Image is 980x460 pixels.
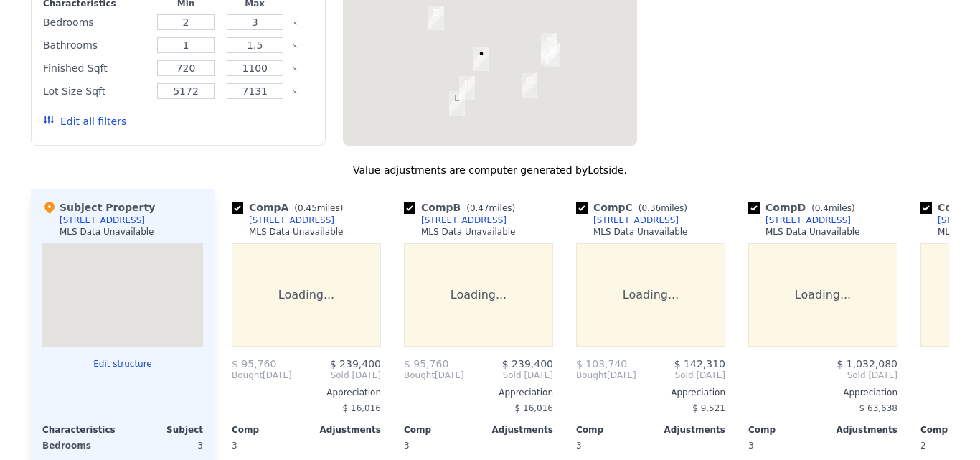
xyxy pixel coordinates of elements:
[576,215,679,226] a: [STREET_ADDRESS]
[292,20,298,26] button: Clear
[428,6,444,30] div: 1418 N Minneapolis St
[404,243,553,347] div: Loading...
[815,203,829,213] span: 0.4
[298,203,317,213] span: 0.45
[470,203,489,213] span: 0.47
[306,424,381,436] div: Adjustments
[421,215,507,226] div: [STREET_ADDRESS]
[481,436,553,456] div: -
[464,370,553,381] span: Sold [DATE]
[636,370,725,381] span: Sold [DATE]
[826,436,897,456] div: -
[404,358,448,370] span: $ 95,760
[232,200,349,215] div: Comp A
[593,215,679,226] div: [STREET_ADDRESS]
[522,73,537,98] div: 1043 N Volutsia Ave
[232,358,276,370] span: $ 95,760
[593,226,688,238] div: MLS Data Unavailable
[859,403,897,413] span: $ 63,638
[292,370,381,381] span: Sold [DATE]
[43,58,149,78] div: Finished Sqft
[404,200,521,215] div: Comp B
[576,200,693,215] div: Comp C
[823,424,897,436] div: Adjustments
[748,243,897,347] div: Loading...
[343,403,381,413] span: $ 16,016
[576,441,582,451] span: 3
[654,436,725,456] div: -
[920,441,926,451] span: 2
[806,203,860,213] span: ( miles)
[479,424,553,436] div: Adjustments
[404,215,507,226] a: [STREET_ADDRESS]
[42,436,120,456] div: Bedrooms
[748,215,851,226] a: [STREET_ADDRESS]
[309,436,381,456] div: -
[837,358,897,370] span: $ 1,032,080
[515,403,553,413] span: $ 16,016
[404,424,479,436] div: Comp
[748,424,823,436] div: Comp
[249,215,334,226] div: [STREET_ADDRESS]
[60,215,145,226] div: [STREET_ADDRESS]
[502,358,553,370] span: $ 239,400
[123,424,203,436] div: Subject
[404,370,435,381] span: Bought
[42,243,203,347] div: Map
[576,424,651,436] div: Comp
[541,33,557,57] div: 1253 N Chautauqua Ave
[674,358,725,370] span: $ 142,310
[292,43,298,49] button: Clear
[292,89,298,95] button: Clear
[31,163,949,177] div: Value adjustments are computer generated by Lotside .
[765,226,860,238] div: MLS Data Unavailable
[42,424,123,436] div: Characteristics
[545,43,560,67] div: 1218 N Chautauqua Ave
[473,47,489,71] div: 1207 N Spruce Ave
[461,203,521,213] span: ( miles)
[576,370,607,381] span: Bought
[576,370,636,381] div: [DATE]
[43,114,126,128] button: Edit all filters
[43,81,149,101] div: Lot Size Sqft
[232,243,381,347] div: Loading...
[42,358,203,370] button: Edit structure
[651,424,725,436] div: Adjustments
[330,358,381,370] span: $ 239,400
[748,441,754,451] span: 3
[404,441,410,451] span: 3
[541,40,557,65] div: 1223 N Chautauqua Ave
[404,387,553,398] div: Appreciation
[421,226,516,238] div: MLS Data Unavailable
[126,436,203,456] div: 3
[43,35,149,55] div: Bathrooms
[748,200,861,215] div: Comp D
[449,91,465,116] div: 970 N Piatt Ave
[232,370,292,381] div: [DATE]
[404,370,464,381] div: [DATE]
[60,226,154,238] div: MLS Data Unavailable
[692,403,725,413] span: $ 9,521
[633,203,693,213] span: ( miles)
[641,203,661,213] span: 0.36
[576,387,725,398] div: Appreciation
[249,226,344,238] div: MLS Data Unavailable
[232,424,306,436] div: Comp
[42,200,155,215] div: Subject Property
[576,243,725,347] div: Loading...
[288,203,349,213] span: ( miles)
[232,370,263,381] span: Bought
[459,76,475,100] div: 1036 N Ash Ave
[232,441,237,451] span: 3
[765,215,851,226] div: [STREET_ADDRESS]
[748,387,897,398] div: Appreciation
[576,358,627,370] span: $ 103,740
[748,370,897,381] span: Sold [DATE]
[232,215,334,226] a: [STREET_ADDRESS]
[292,66,298,72] button: Clear
[43,12,149,32] div: Bedrooms
[232,387,381,398] div: Appreciation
